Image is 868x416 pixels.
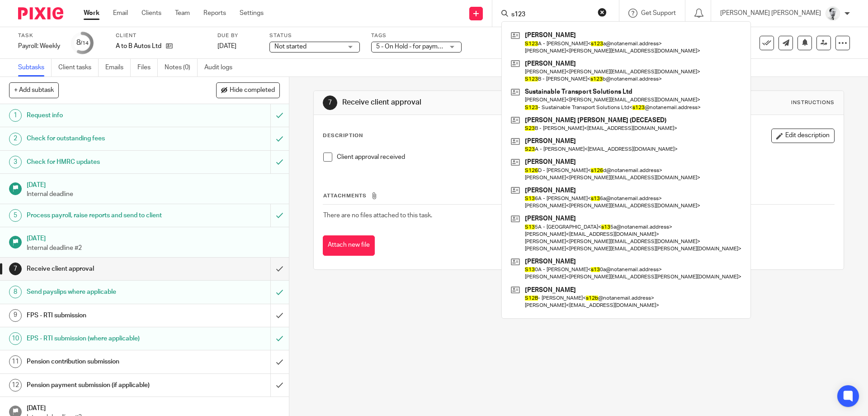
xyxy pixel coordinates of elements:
a: Client tasks [58,59,99,77]
a: Reports [203,9,226,18]
h1: [DATE] [27,178,280,190]
h1: FPS - RTI submission [27,309,183,322]
h1: Pension contribution submission [27,355,183,368]
span: Attachments [323,193,367,198]
h1: Receive client approval [27,262,183,276]
label: Client [116,32,206,39]
div: 2 [9,133,22,145]
label: Due by [217,32,258,39]
p: Description [323,132,363,139]
span: Hide completed [230,87,275,94]
label: Tags [371,32,462,39]
button: Hide completed [216,82,280,98]
img: Mass_2025.jpg [826,6,840,21]
div: Instructions [791,99,835,106]
h1: Send payslips where applicable [27,285,183,299]
h1: Process payroll, raise reports and send to client [27,209,183,222]
a: Files [137,59,158,77]
div: 8 [76,38,89,48]
small: /14 [80,41,89,46]
label: Status [269,32,360,39]
a: Subtasks [18,59,52,77]
p: A to B Autos Ltd [116,42,161,51]
span: There are no files attached to this task. [323,212,432,219]
p: Internal deadline #2 [27,244,280,253]
h1: [DATE] [27,402,280,413]
a: Team [175,9,190,18]
h1: Pension payment submission (if applicable) [27,378,183,392]
h1: Request info [27,109,183,122]
div: 12 [9,379,22,392]
input: Search [510,11,592,19]
p: [PERSON_NAME] [PERSON_NAME] [720,9,821,18]
h1: [DATE] [27,232,280,243]
img: Pixie [18,7,63,19]
span: [DATE] [217,43,236,49]
div: 8 [9,286,22,298]
div: 10 [9,332,22,345]
a: Notes (0) [165,59,198,77]
h1: Check for outstanding fees [27,132,183,145]
button: + Add subtask [9,82,59,98]
div: 7 [9,263,22,275]
button: Attach new file [323,235,375,256]
span: 5 - On Hold - for payment/client approval [376,43,491,50]
div: 1 [9,109,22,122]
a: Audit logs [204,59,239,77]
h1: EPS - RTI submission (where applicable) [27,332,183,345]
div: Payroll: Weekly [18,42,60,51]
div: 11 [9,355,22,368]
label: Task [18,32,60,39]
p: Client approval received [337,153,834,162]
span: Get Support [641,10,676,16]
div: 7 [323,96,337,110]
div: 5 [9,209,22,222]
span: Not started [274,43,307,50]
div: 9 [9,309,22,322]
button: Edit description [771,129,835,143]
button: Clear [598,8,607,17]
h1: Receive client approval [342,98,598,107]
a: Email [113,9,128,18]
div: 3 [9,156,22,168]
p: Internal deadline [27,190,280,199]
a: Work [84,9,99,18]
a: Settings [240,9,264,18]
a: Clients [142,9,161,18]
h1: Check for HMRC updates [27,155,183,169]
a: Emails [105,59,131,77]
